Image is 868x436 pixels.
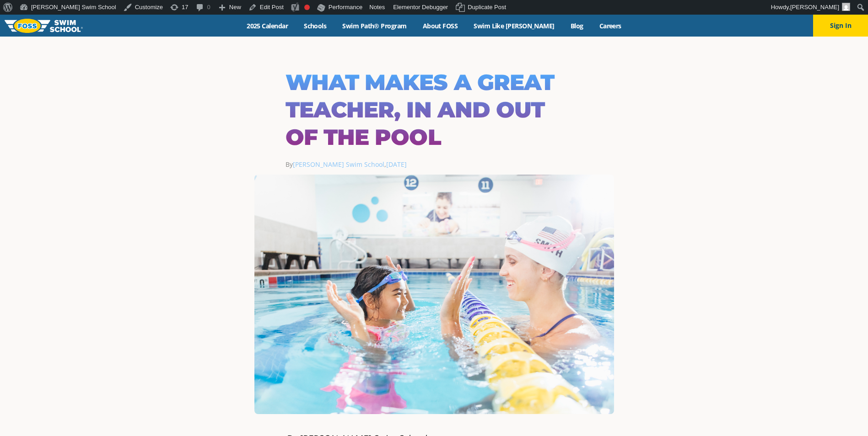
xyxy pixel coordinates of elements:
[562,21,591,30] a: Blog
[293,160,384,169] a: [PERSON_NAME] Swim School
[790,4,839,11] span: [PERSON_NAME]
[415,21,466,30] a: About FOSS
[286,160,384,169] span: By
[254,175,614,414] img: Olympian Regan Smith, FOSS
[466,21,563,30] a: Swim Like [PERSON_NAME]
[386,160,407,169] a: [DATE]
[813,15,868,37] button: Sign In
[384,160,407,169] span: ,
[286,69,583,151] h1: What Makes a Great Teacher, In and Out of the Pool
[239,21,296,30] a: 2025 Calendar
[5,19,83,33] img: FOSS Swim School Logo
[304,5,310,10] div: Focus keyphrase not set
[591,21,629,30] a: Careers
[334,21,415,30] a: Swim Path® Program
[296,21,334,30] a: Schools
